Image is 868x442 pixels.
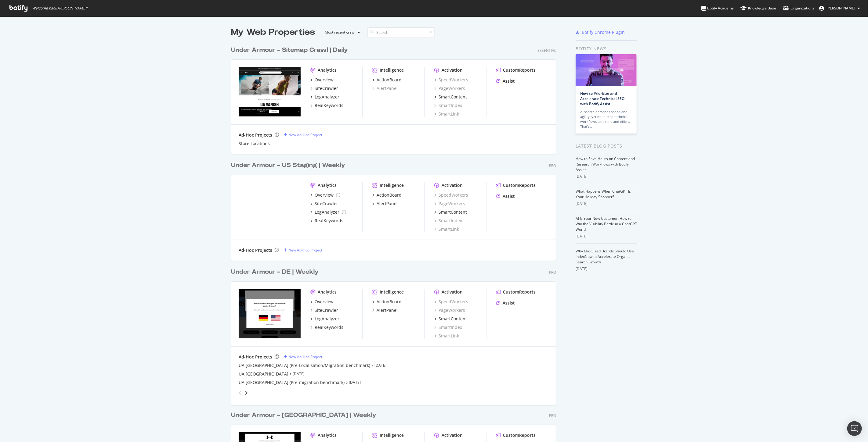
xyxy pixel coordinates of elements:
[439,94,467,100] div: SmartContent
[496,432,536,438] a: CustomReports
[372,201,398,207] a: AlertPanel
[315,218,343,224] div: RealKeywords
[315,201,338,207] div: SiteCrawler
[576,29,625,35] a: Botify Chrome Plugin
[239,132,272,138] div: Ad-Hoc Projects
[496,300,515,306] a: Assist
[814,3,865,13] button: [PERSON_NAME]
[434,209,467,215] a: SmartContent
[442,432,463,438] div: Activation
[503,67,536,73] div: CustomReports
[434,111,459,117] a: SmartLink
[231,268,319,276] div: Under Armour - DE | Weekly
[315,94,339,100] div: LogAnalyzer
[496,78,515,84] a: Assist
[310,102,343,109] a: RealKeywords
[783,5,814,11] div: Organizations
[377,299,402,305] div: ActionBoard
[576,233,637,239] div: [DATE]
[310,192,340,198] a: Overview
[310,201,338,207] a: SiteCrawler
[315,192,334,198] div: Overview
[288,354,322,359] div: New Ad-Hoc Project
[576,266,637,272] div: [DATE]
[231,411,376,420] div: Under Armour - [GEOGRAPHIC_DATA] | Weekly
[496,193,515,199] a: Assist
[310,324,343,330] a: RealKeywords
[442,289,463,295] div: Activation
[236,388,244,398] div: angle-left
[377,77,402,83] div: ActionBoard
[239,182,301,232] img: www.underarmour.com.mx/es-mx
[496,289,536,295] a: CustomReports
[434,333,459,339] a: SmartLink
[549,413,556,418] div: Pro
[434,324,462,330] div: SmartIndex
[582,29,625,35] div: Botify Chrome Plugin
[310,209,346,215] a: LogAnalyzer
[293,371,305,376] a: [DATE]
[576,156,635,172] a: How to Save Hours on Content and Research Workflows with Botify Assist
[239,354,272,360] div: Ad-Hoc Projects
[239,141,270,147] a: Store Locations
[325,30,355,34] div: Most recent crawl
[244,390,248,396] div: angle-right
[372,192,402,198] a: ActionBoard
[503,289,536,295] div: CustomReports
[434,299,468,305] a: SpeedWorkers
[310,299,334,305] a: Overview
[231,26,315,38] div: My Web Properties
[434,102,462,109] div: SmartIndex
[284,248,322,253] a: New Ad-Hoc Project
[380,67,404,73] div: Intelligence
[349,380,361,385] a: [DATE]
[576,174,637,179] div: [DATE]
[231,161,345,170] div: Under Armour - US Staging | Weekly
[434,218,462,224] a: SmartIndex
[576,54,637,86] img: How to Prioritize and Accelerate Technical SEO with Botify Assist
[434,192,468,198] a: SpeedWorkers
[503,182,536,188] div: CustomReports
[434,85,465,91] a: PageWorkers
[434,226,459,232] a: SmartLink
[372,299,402,305] a: ActionBoard
[284,132,322,137] a: New Ad-Hoc Project
[239,380,345,386] a: UA [GEOGRAPHIC_DATA] (Pre-migration benchmark)
[239,362,370,369] a: UA [GEOGRAPHIC_DATA] (Pre-Localisation/Migration benchmark)
[442,182,463,188] div: Activation
[503,193,515,199] div: Assist
[288,248,322,253] div: New Ad-Hoc Project
[372,85,398,91] a: AlertPanel
[310,94,339,100] a: LogAnalyzer
[434,77,468,83] a: SpeedWorkers
[32,6,87,11] span: Welcome back, [PERSON_NAME] !
[740,5,776,11] div: Knowledge Base
[372,307,398,313] a: AlertPanel
[434,307,465,313] a: PageWorkers
[439,209,467,215] div: SmartContent
[380,182,404,188] div: Intelligence
[310,316,339,322] a: LogAnalyzer
[239,67,301,116] img: underarmoursitemapcrawl.com
[576,201,637,206] div: [DATE]
[231,268,321,276] a: Under Armour - DE | Weekly
[503,300,515,306] div: Assist
[503,432,536,438] div: CustomReports
[318,432,337,438] div: Analytics
[701,5,734,11] div: Botify Academy
[496,182,536,188] a: CustomReports
[315,85,338,91] div: SiteCrawler
[442,67,463,73] div: Activation
[315,299,334,305] div: Overview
